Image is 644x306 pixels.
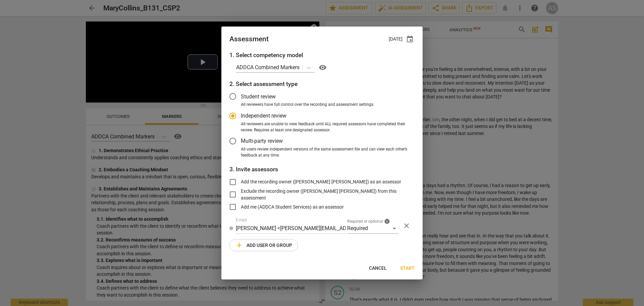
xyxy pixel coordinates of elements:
[405,35,415,44] button: Due date
[229,165,415,174] h3: People will receive a link to the document to review.
[406,35,414,43] span: event
[400,265,415,272] span: Start
[315,62,328,73] a: Help
[389,36,402,43] p: [DATE]
[369,265,387,272] span: Cancel
[236,223,346,234] input: Start typing to see a suggestion list
[235,241,292,249] span: Add user or group
[229,51,415,59] h3: 1. Select competency model
[229,80,415,88] h3: 2. Select assessment type
[402,222,411,230] span: close
[241,102,374,108] span: All reviewers have full control over the recording and assessment settings.
[236,63,300,71] p: ADDCA Combined Markers
[236,218,247,222] label: E-mail
[347,220,383,224] span: Required or optional
[241,137,283,145] span: Multi-party review
[229,88,415,158] div: Assessment type
[235,241,243,249] span: add
[398,218,415,234] button: Remove
[229,222,236,230] span: Review status: new
[241,146,409,158] span: All users review independent versions of the same assessment file and can view each other’s feedb...
[319,63,327,72] span: visibility
[241,112,286,120] span: Independent review
[347,223,398,234] div: Required
[241,204,344,211] span: Add me (ADDCA Student Services) as an assessor
[241,178,401,185] span: Add the recording owner ([PERSON_NAME] [PERSON_NAME]) as an assessor
[317,62,328,73] button: Help
[241,121,409,133] span: All reviewers are unable to view feedback until ALL required assessors have completed their revie...
[241,93,276,100] span: Student review
[241,188,409,202] span: Exclude the recording owner ([PERSON_NAME] [PERSON_NAME]) from this assessment
[384,218,390,224] span: info
[229,239,298,251] button: Add
[229,35,269,43] div: Assessment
